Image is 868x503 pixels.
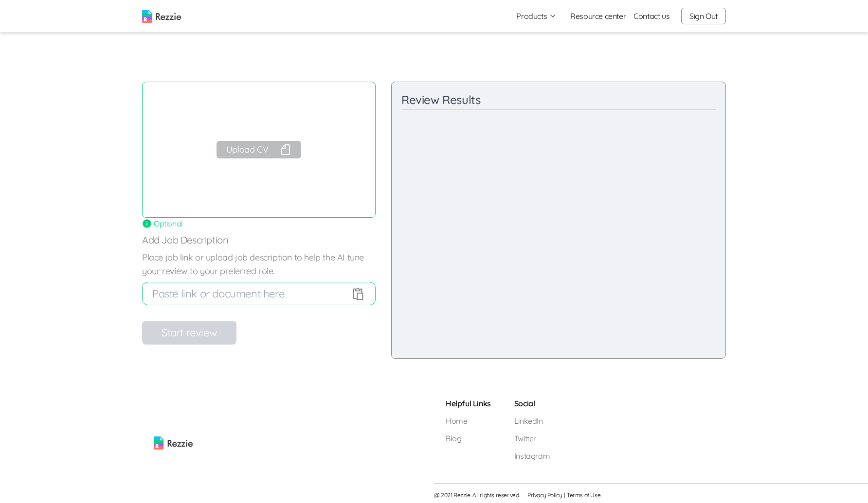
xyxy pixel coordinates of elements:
input: Paste link or document here [152,282,351,305]
a: Home [446,415,491,427]
span: @ 2021 Rezzie. All rights reserved. [434,491,520,499]
a: Twitter [514,433,550,444]
h5: Helpful Links [446,398,491,409]
a: Privacy Policy [527,491,562,499]
img: logo [142,10,181,23]
p: Add Job Description [142,233,376,247]
div: Review Results [401,92,716,110]
button: Start review [142,321,236,345]
button: Sign Out [681,8,726,24]
span: | [564,491,565,499]
a: Contact us [633,10,669,22]
img: rezzie logo [154,398,193,450]
label: Place job link or upload job description to help the AI tune your review to your preferred role. [142,251,376,278]
a: Instagram [514,450,550,462]
a: Terms of Use [567,491,600,499]
a: Blog [446,433,491,444]
a: Resource center [570,10,626,22]
button: Upload CV [217,141,301,158]
h5: Social [514,398,550,409]
a: LinkedIn [514,415,550,427]
button: Products [516,10,557,22]
div: Optional [142,218,376,229]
